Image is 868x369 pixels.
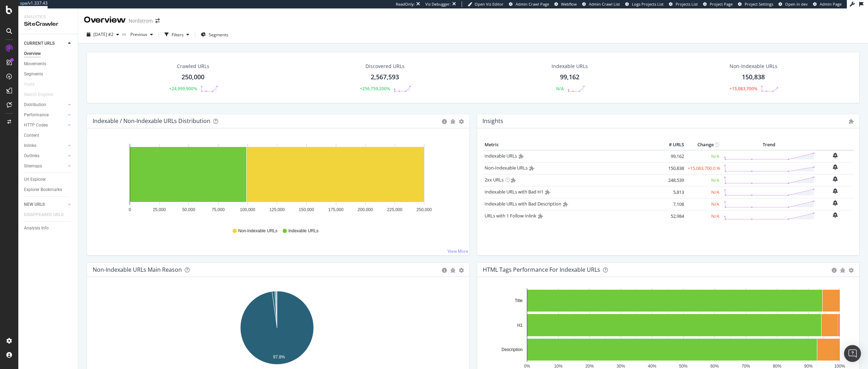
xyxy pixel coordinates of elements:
[24,91,60,98] a: Search Engines
[658,198,686,210] td: 7,108
[24,91,53,98] div: Search Engines
[686,210,721,222] td: N/A
[741,364,750,369] text: 70%
[209,32,228,38] span: Segments
[524,364,530,369] text: 0%
[582,1,620,7] a: Admin Crawl List
[686,162,721,174] td: +15,083,700.0 %
[24,132,73,139] a: Content
[240,207,256,212] text: 100,000
[24,152,39,160] div: Outlinks
[849,119,854,124] i: Admin
[773,364,781,369] text: 80%
[24,132,39,139] div: Content
[182,207,195,212] text: 50,000
[84,14,126,26] div: Overview
[721,140,817,150] th: Trend
[93,266,182,273] div: Non-Indexable URLs Main Reason
[561,1,577,7] span: Webflow
[24,162,66,170] a: Sitemaps
[181,73,204,82] div: 250,000
[365,63,405,70] div: Discovered URLs
[710,1,733,7] span: Project Page
[482,116,503,126] h4: Insights
[24,152,66,160] a: Outlinks
[686,150,721,162] td: N/A
[625,1,664,7] a: Logs Projects List
[563,202,568,207] i: Admin
[153,207,166,212] text: 25,000
[468,1,504,7] a: Open Viz Editor
[658,140,686,150] th: # URLS
[475,1,504,7] span: Open Viz Editor
[24,186,73,193] a: Explorer Bookmarks
[238,228,277,234] span: Non-Indexable URLs
[396,1,415,7] div: ReadOnly:
[648,364,656,369] text: 40%
[24,60,73,68] a: Movements
[616,364,625,369] text: 30%
[24,40,66,47] a: CURRENT URLS
[832,268,837,273] div: circle-info
[387,207,402,212] text: 225,000
[485,213,536,219] a: URLs with 1 Follow Inlink
[172,32,184,38] div: Filters
[483,266,600,273] div: HTML Tags Performance for Indexable URLs
[24,201,66,208] a: NEW URLS
[24,50,41,57] div: Overview
[24,142,36,149] div: Inlinks
[24,70,43,78] div: Segments
[129,17,153,24] div: Nordstrom
[459,119,464,124] div: gear
[485,153,517,159] a: Indexable URLs
[560,73,579,82] div: 99,162
[442,268,447,273] div: circle-info
[519,154,524,159] i: Admin
[554,364,562,369] text: 10%
[849,268,854,273] div: gear
[129,207,131,212] text: 0
[785,1,808,7] span: Open in dev
[24,176,73,183] a: Url Explorer
[730,86,757,92] div: +15,083,700%
[676,1,698,7] span: Projects List
[24,40,55,47] div: CURRENT URLS
[24,60,46,68] div: Movements
[485,201,561,207] a: Indexable URLs with Bad Description
[511,178,516,183] i: Admin
[585,364,593,369] text: 20%
[509,1,549,7] a: Admin Crawl Page
[552,63,588,70] div: Indexable URLs
[516,1,549,7] span: Admin Crawl Page
[24,111,49,119] div: Performance
[169,86,197,92] div: +24,999,900%
[679,364,687,369] text: 50%
[24,122,48,129] div: HTTP Codes
[459,268,464,273] div: gear
[804,364,812,369] text: 90%
[529,166,534,171] i: Admin
[371,73,399,82] div: 2,567,593
[288,228,318,234] span: Indexable URLs
[93,140,461,221] svg: A chart.
[24,225,49,232] div: Analysis Info
[738,1,773,7] a: Project Settings
[24,201,45,208] div: NEW URLS
[833,200,838,206] div: bell-plus
[501,347,522,352] text: Description
[813,1,842,7] a: Admin Page
[686,140,721,150] th: Change
[554,1,577,7] a: Webflow
[745,1,773,7] span: Project Settings
[658,210,686,222] td: 52,984
[538,214,543,219] i: Admin
[442,119,447,124] div: circle-info
[24,162,42,170] div: Sitemaps
[24,50,73,57] a: Overview
[450,119,455,124] div: bug
[24,186,62,193] div: Explorer Bookmarks
[658,150,686,162] td: 99,162
[128,29,156,40] button: Previous
[448,248,468,254] a: View More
